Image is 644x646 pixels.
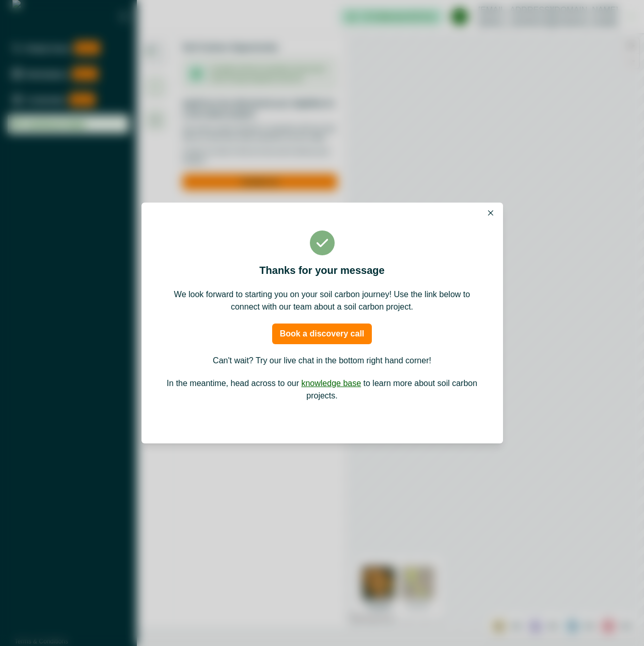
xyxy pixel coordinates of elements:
[164,288,480,313] p: We look forward to starting you on your soil carbon journey! Use the link below to connect with o...
[272,324,372,344] button: Book a discovery call
[164,377,480,402] p: In the meantime, head across to our to learn more about soil carbon projects.
[164,355,480,367] p: Can't wait? Try our live chat in the bottom right hand corner!
[164,263,480,278] p: Thanks for your message
[301,379,361,388] a: knowledge base
[484,207,497,219] button: Close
